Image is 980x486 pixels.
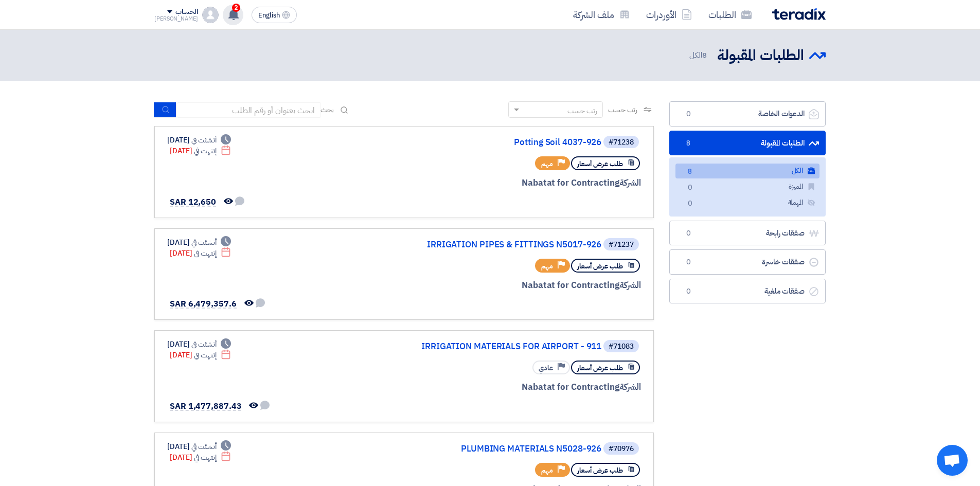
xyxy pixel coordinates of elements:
[194,248,216,259] span: إنتهت في
[608,104,637,115] span: رتب حسب
[675,164,819,178] a: الكل
[170,452,231,463] div: [DATE]
[619,176,642,189] span: الشركة
[194,350,216,361] span: إنتهت في
[772,8,826,20] img: Teradix logo
[577,465,623,475] span: طلب عرض أسعار
[669,101,826,127] a: الدعوات الخاصة0
[577,363,623,373] span: طلب عرض أسعار
[170,350,231,361] div: [DATE]
[669,279,826,304] a: صفقات ملغية0
[191,339,216,350] span: أنشئت في
[394,279,641,292] div: Nabatat for Contracting
[609,241,634,248] div: #71237
[675,195,819,210] a: المهملة
[700,3,760,27] a: الطلبات
[167,339,231,350] div: [DATE]
[176,102,320,118] input: ابحث بعنوان أو رقم الطلب
[684,183,696,193] span: 0
[175,8,198,16] div: الحساب
[609,343,634,350] div: #71083
[684,167,696,177] span: 8
[394,176,641,190] div: Nabatat for Contracting
[320,104,334,115] span: بحث
[170,248,231,259] div: [DATE]
[682,257,694,267] span: 0
[170,196,216,208] span: SAR 12,650
[937,445,968,476] div: دردشة مفتوحة
[702,49,707,61] span: 8
[669,249,826,275] a: صفقات خاسرة0
[619,381,642,393] span: الشركة
[191,441,216,452] span: أنشئت في
[170,298,237,310] span: SAR 6,479,357.6
[396,444,601,454] a: PLUMBING MATERIALS N5028-926
[682,109,694,119] span: 0
[396,138,601,147] a: Potting Soil 4037-926
[202,7,219,23] img: profile_test.png
[167,441,231,452] div: [DATE]
[682,286,694,297] span: 0
[638,3,700,27] a: الأوردرات
[684,199,696,209] span: 0
[541,159,553,169] span: مهم
[717,46,804,66] h2: الطلبات المقبولة
[167,135,231,146] div: [DATE]
[167,237,231,248] div: [DATE]
[194,452,216,463] span: إنتهت في
[191,135,216,146] span: أنشئت في
[258,12,280,19] span: English
[567,105,597,116] div: رتب حسب
[396,342,601,351] a: IRRIGATION MATERIALS FOR AIRPORT - 911
[609,445,634,453] div: #70976
[154,16,198,22] div: [PERSON_NAME]
[565,3,638,27] a: ملف الشركة
[170,400,241,412] span: SAR 1,477,887.43
[539,363,553,373] span: عادي
[669,221,826,246] a: صفقات رابحة0
[577,261,623,271] span: طلب عرض أسعار
[619,279,642,292] span: الشركة
[675,179,819,194] a: المميزة
[577,159,623,169] span: طلب عرض أسعار
[541,465,553,475] span: مهم
[170,146,231,156] div: [DATE]
[609,139,634,146] div: #71238
[541,261,553,271] span: مهم
[252,7,297,23] button: English
[682,228,694,239] span: 0
[689,49,709,61] span: الكل
[396,240,601,249] a: IRRIGATION PIPES & FITTINGS N5017-926
[194,146,216,156] span: إنتهت في
[669,131,826,156] a: الطلبات المقبولة8
[394,381,641,394] div: Nabatat for Contracting
[191,237,216,248] span: أنشئت في
[682,138,694,149] span: 8
[232,4,240,12] span: 2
